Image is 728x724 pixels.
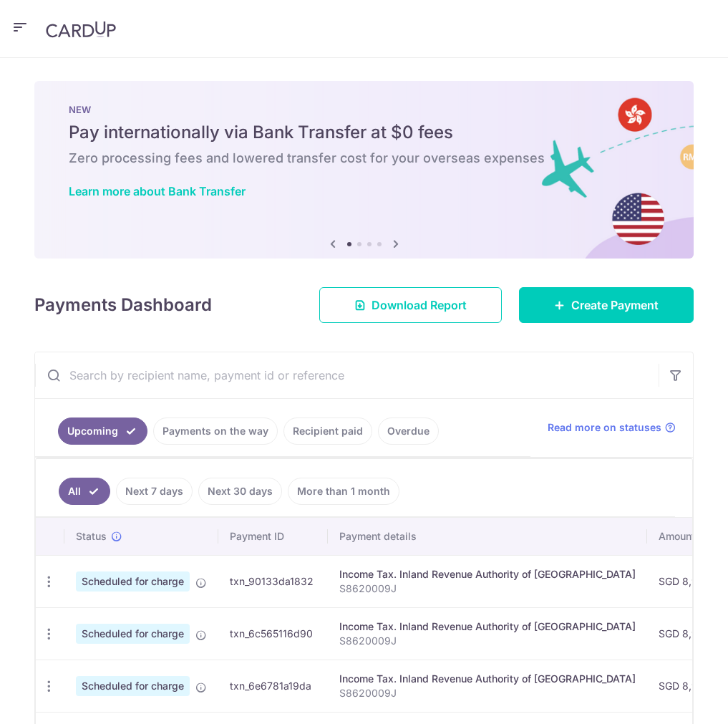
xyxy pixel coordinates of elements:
p: S8620009J [339,686,636,700]
div: Income Tax. Inland Revenue Authority of [GEOGRAPHIC_DATA] [339,619,636,634]
th: Payment details [328,518,647,555]
span: Download Report [372,296,467,314]
h5: Pay internationally via Bank Transfer at $0 fees [69,121,659,144]
a: More than 1 month [288,478,399,505]
p: NEW [69,104,659,115]
a: Overdue [378,417,439,445]
img: Bank transfer banner [34,81,694,259]
a: Download Report [319,287,502,323]
a: Recipient paid [283,417,372,445]
input: Search by recipient name, payment id or reference [35,352,659,398]
h6: Zero processing fees and lowered transfer cost for your overseas expenses [69,150,659,167]
span: Amount [659,529,695,544]
div: Income Tax. Inland Revenue Authority of [GEOGRAPHIC_DATA] [339,672,636,686]
span: Scheduled for charge [76,571,190,592]
a: Create Payment [519,287,694,323]
th: Payment ID [218,518,328,555]
p: S8620009J [339,634,636,648]
span: Create Payment [571,296,659,314]
a: Next 30 days [198,478,282,505]
td: txn_6e6781a19da [218,660,328,712]
span: Scheduled for charge [76,676,190,696]
td: txn_6c565116d90 [218,607,328,660]
img: CardUp [46,21,116,38]
td: txn_90133da1832 [218,555,328,607]
a: Learn more about Bank Transfer [69,184,246,198]
a: Next 7 days [116,478,193,505]
h4: Payments Dashboard [34,292,212,318]
a: Upcoming [58,417,147,445]
div: Income Tax. Inland Revenue Authority of [GEOGRAPHIC_DATA] [339,567,636,581]
span: Scheduled for charge [76,624,190,644]
p: S8620009J [339,581,636,596]
span: Read more on statuses [548,420,661,435]
a: All [59,478,110,505]
a: Read more on statuses [548,420,676,435]
a: Payments on the way [153,417,278,445]
span: Status [76,529,107,544]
